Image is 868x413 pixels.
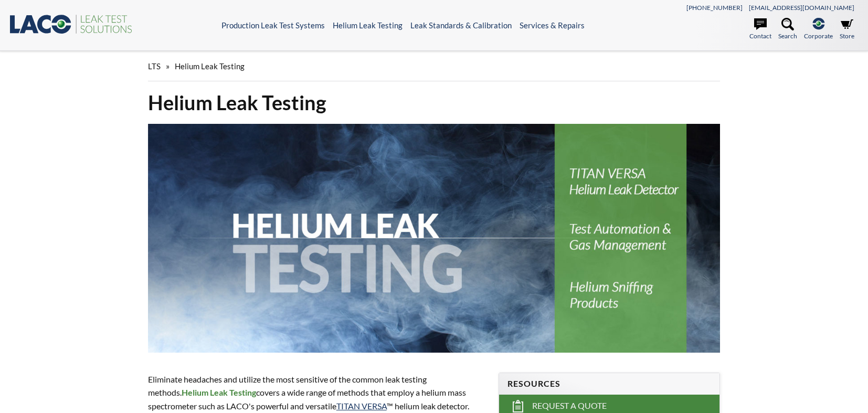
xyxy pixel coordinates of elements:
[336,401,387,411] a: TITAN VERSA
[749,18,771,41] a: Contact
[749,4,854,12] a: [EMAIL_ADDRESS][DOMAIN_NAME]
[148,61,161,71] span: LTS
[175,61,245,71] span: Helium Leak Testing
[148,90,721,115] h1: Helium Leak Testing
[840,18,854,41] a: Store
[507,378,711,389] h4: Resources
[410,20,512,30] a: Leak Standards & Calibration
[333,20,403,30] a: Helium Leak Testing
[182,387,256,397] strong: Helium Leak Testing
[148,51,721,81] div: »
[520,20,585,30] a: Services & Repairs
[532,400,607,411] span: Request a Quote
[804,31,833,41] span: Corporate
[686,4,743,12] a: [PHONE_NUMBER]
[148,124,721,353] img: Helium Leak Testing header
[221,20,325,30] a: Production Leak Test Systems
[778,18,797,41] a: Search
